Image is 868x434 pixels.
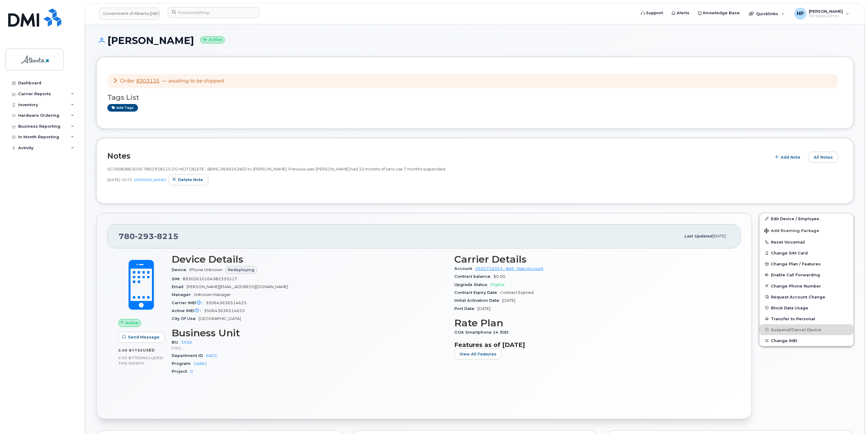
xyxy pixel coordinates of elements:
span: Unknown Manager [194,292,231,297]
span: Send Message [128,334,160,340]
em: awaiting to be shipped [168,78,224,84]
a: 0532716353 - Bell - Main Account [475,266,543,271]
button: Block Data Usage [759,302,853,313]
button: Add Note [771,152,806,163]
h3: Rate Plan [454,318,730,328]
a: 1AAA1 [193,361,207,366]
a: [PERSON_NAME] [134,177,166,182]
span: Account [454,266,475,271]
span: Add Roaming Package [764,228,819,234]
h1: [PERSON_NAME] [96,35,854,46]
button: Change SIM Card [759,247,853,258]
button: Reset Voicemail [759,237,853,247]
span: Device [172,267,189,272]
span: Change Plan / Features [771,262,821,266]
span: All Notes [814,154,833,160]
span: 0.00 Bytes [118,356,141,360]
span: included this month [118,355,163,365]
span: GOA Smartphone 14 30D [454,330,511,335]
span: Carrier IMEI [172,301,206,305]
button: Add Roaming Package [759,224,853,237]
span: Initial Activation Date [454,298,502,303]
a: 6ADC [206,353,218,358]
button: Send Message [118,332,165,343]
p: PSES [172,345,447,351]
button: Request Account Change [759,291,853,302]
span: Manager [172,292,194,297]
button: Enable Call Forwarding [759,269,853,280]
button: Change IMEI [759,335,853,346]
span: [GEOGRAPHIC_DATA] [199,316,241,321]
span: iPhone Unknown [189,267,223,272]
span: Active [125,320,138,326]
span: Add Note [781,154,800,160]
h3: Tags List [107,94,843,101]
a: Edit Device / Employee [759,213,853,224]
button: Change Phone Number [759,281,853,291]
span: Contract Expired [500,290,533,295]
button: Change Plan / Features [759,258,853,269]
span: — [162,78,224,84]
span: BU [172,340,181,345]
span: Contract balance [454,274,493,279]
h3: Carrier Details [454,254,730,265]
span: [PERSON_NAME][EMAIL_ADDRESS][DOMAIN_NAME] [187,284,288,289]
h3: Device Details [172,254,447,265]
span: 89302610104382335517 [183,277,237,281]
span: 293 [135,232,154,241]
span: SIM [172,277,183,281]
span: [DATE] [107,177,120,182]
button: View All Features [454,348,502,359]
span: Enable Call Forwarding [771,273,820,277]
span: Delete note [178,177,203,183]
span: Eligible [490,282,505,287]
span: 350643636514625 [206,301,247,305]
span: Last updated [684,234,712,238]
span: 350643636514625 [204,308,245,313]
span: $0.00 [493,274,505,279]
span: View All Features [459,351,496,357]
span: Order [120,78,135,84]
a: 0 [190,369,193,374]
span: SCTASK0863036 7802938215 DO NOT DELETE - BEING REASSIGNED to [PERSON_NAME]. Previous user [PERSON... [107,167,446,171]
small: Active [200,36,225,43]
span: 780 [119,232,179,241]
span: [DATE] [477,306,490,311]
span: Active IMEI [172,308,204,313]
span: Program [172,361,193,366]
span: Port Date [454,306,477,311]
button: Suspend/Cancel Device [759,324,853,335]
span: Project [172,369,190,374]
a: #303135 [136,78,160,84]
span: Suspend/Cancel Device [771,327,821,332]
span: Contract Expiry Date [454,290,500,295]
span: City Of Use [172,316,199,321]
h3: Features as of [DATE] [454,341,730,348]
span: [DATE] [712,234,726,238]
span: 8215 [154,232,179,241]
h3: Business Unit [172,328,447,338]
span: [DATE] [502,298,515,303]
span: Upgrade Status [454,282,490,287]
button: Delete note [168,174,208,185]
span: Email [172,284,187,289]
span: Department ID [172,353,206,358]
button: Transfer to Personal [759,313,853,324]
a: 593A [181,340,192,345]
button: All Notes [809,152,838,163]
span: 0.00 Bytes [118,348,143,352]
span: 08:53 [121,177,132,182]
a: Add tags [107,104,138,112]
span: used [143,348,155,352]
h2: Notes [107,151,768,160]
span: Redeploying [228,267,254,273]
